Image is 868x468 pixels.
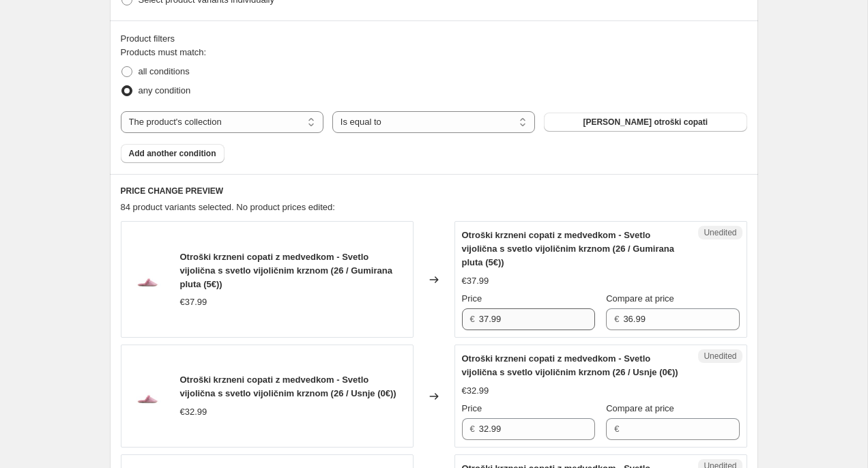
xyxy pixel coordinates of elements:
[606,293,674,304] span: Compare at price
[462,230,674,267] span: Otroški krzneni copati z medvedkom - Svetlo vijolična s svetlo vijoličnim krznom (26 / Gumirana p...
[544,113,747,132] button: Krzneni otroški copati
[129,148,216,159] span: Add another condition
[614,314,619,324] span: €
[606,403,674,413] span: Compare at price
[180,375,396,398] span: Otroški krzneni copati z medvedkom - Svetlo vijolična s svetlo vijoličnim krznom (26 / Usnje (0€))
[470,314,475,324] span: €
[180,405,207,419] div: €32.99
[121,186,747,196] h6: PRICE CHANGE PREVIEW
[462,293,482,304] span: Price
[128,376,169,417] img: Otroski-krzneni-copati-z-medvedkom-svetlo-vijolicna_80x.jpg
[180,252,392,289] span: Otroški krzneni copati z medvedkom - Svetlo vijolična s svetlo vijoličnim krznom (26 / Gumirana p...
[121,32,747,46] div: Product filters
[704,351,736,362] span: Unedited
[121,202,335,212] span: 84 product variants selected. No product prices edited:
[614,424,619,434] span: €
[121,144,225,163] button: Add another condition
[462,384,489,398] div: €32.99
[462,353,678,377] span: Otroški krzneni copati z medvedkom - Svetlo vijolična s svetlo vijoličnim krznom (26 / Usnje (0€))
[462,274,489,288] div: €37.99
[139,85,191,96] span: any condition
[128,259,169,300] img: Otroski-krzneni-copati-z-medvedkom-svetlo-vijolicna_80x.jpg
[121,47,207,57] span: Products must match:
[470,424,475,434] span: €
[139,66,190,76] span: all conditions
[583,117,708,128] span: [PERSON_NAME] otroški copati
[462,403,482,413] span: Price
[704,227,736,238] span: Unedited
[180,295,207,309] div: €37.99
